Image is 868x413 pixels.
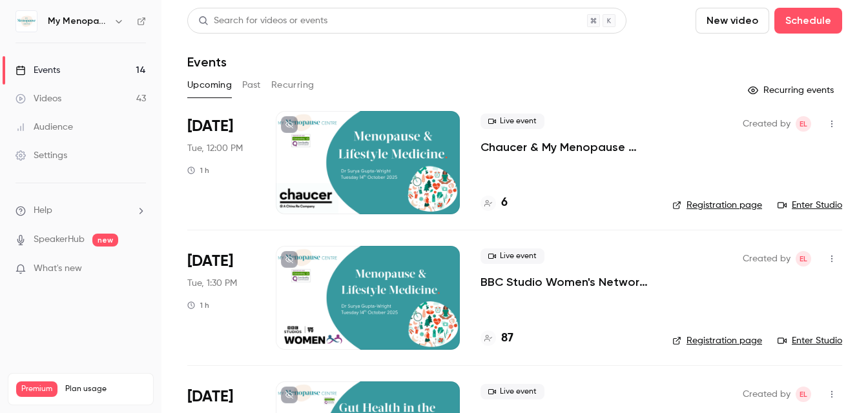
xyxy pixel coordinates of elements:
[480,139,652,155] a: Chaucer & My Menopause Centre presents, "Menopause & Lifestyle Medicine"
[34,204,52,217] span: Help
[16,381,57,397] span: Premium
[15,121,73,134] div: Audience
[778,334,842,347] a: Enter Studio
[187,387,233,407] span: [DATE]
[34,262,82,276] span: What's new
[742,80,842,101] button: Recurring events
[743,251,790,267] span: Created by
[796,116,811,132] span: Emma Lambourne
[672,334,762,347] a: Registration page
[800,251,807,267] span: EL
[187,251,233,272] span: [DATE]
[242,75,261,96] button: Past
[743,116,790,132] span: Created by
[34,233,85,247] a: SpeakerHub
[130,263,146,275] iframe: Noticeable Trigger
[187,246,255,349] div: Oct 14 Tue, 1:30 PM (Europe/London)
[796,251,811,267] span: Emma Lambourne
[15,92,61,105] div: Videos
[187,165,209,176] div: 1 h
[743,387,790,402] span: Created by
[187,277,237,290] span: Tue, 1:30 PM
[774,8,842,34] button: Schedule
[778,199,842,212] a: Enter Studio
[187,111,255,214] div: Oct 14 Tue, 12:00 PM (Europe/London)
[15,204,146,217] li: help-dropdown-opener
[187,116,233,137] span: [DATE]
[501,194,508,212] h4: 6
[480,384,544,399] span: Live event
[187,142,243,155] span: Tue, 12:00 PM
[480,194,508,212] a: 6
[696,8,769,34] button: New video
[480,114,544,129] span: Live event
[15,64,60,77] div: Events
[501,330,513,347] h4: 87
[800,116,807,132] span: EL
[271,75,315,96] button: Recurring
[672,199,762,212] a: Registration page
[480,330,513,347] a: 87
[16,11,37,32] img: My Menopause Centre
[48,15,108,28] h6: My Menopause Centre
[480,248,544,264] span: Live event
[92,234,118,247] span: new
[15,149,67,162] div: Settings
[187,300,209,310] div: 1 h
[796,387,811,402] span: Emma Lambourne
[187,75,232,96] button: Upcoming
[187,54,227,70] h1: Events
[198,14,327,28] div: Search for videos or events
[65,384,145,394] span: Plan usage
[800,387,807,402] span: EL
[480,274,652,290] a: BBC Studio Women's Network & My Menopause Centre, presents Menopause & Lifestyle Medicine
